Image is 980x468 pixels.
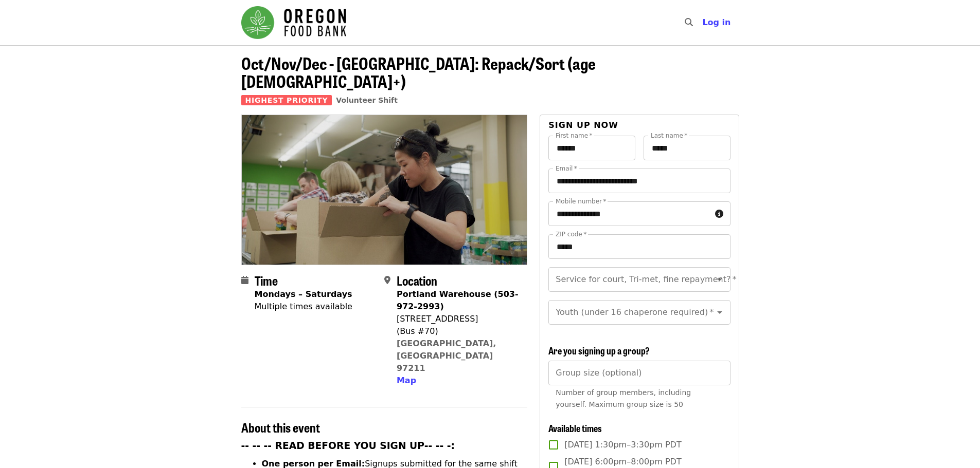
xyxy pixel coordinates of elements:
[241,418,320,436] span: About this event
[242,115,527,264] img: Oct/Nov/Dec - Portland: Repack/Sort (age 8+) organized by Oregon Food Bank
[255,289,352,299] strong: Mondays – Saturdays
[556,198,606,204] label: Mobile number
[556,388,691,408] span: Number of group members, including yourself. Maximum group size is 50
[397,325,519,338] div: (Bus #70)
[712,305,727,320] button: Open
[548,169,730,193] input: Email
[548,344,650,357] span: Are you signing up a group?
[564,439,681,451] span: [DATE] 1:30pm–3:30pm PDT
[548,234,730,259] input: ZIP code
[241,275,248,285] i: calendar icon
[715,209,723,219] i: circle-info icon
[548,201,710,226] input: Mobile number
[241,51,596,93] span: Oct/Nov/Dec - [GEOGRAPHIC_DATA]: Repack/Sort (age [DEMOGRAPHIC_DATA]+)
[255,301,352,313] div: Multiple times available
[397,339,496,373] a: [GEOGRAPHIC_DATA], [GEOGRAPHIC_DATA] 97211
[702,17,730,27] span: Log in
[397,375,416,387] button: Map
[548,361,730,385] input: [object Object]
[685,17,693,27] i: search icon
[556,133,593,139] label: First name
[384,275,390,285] i: map-marker-alt icon
[241,95,332,105] span: Highest Priority
[397,313,519,325] div: [STREET_ADDRESS]
[548,120,618,130] span: Sign up now
[651,133,687,139] label: Last name
[556,231,586,237] label: ZIP code
[644,136,730,160] input: Last name
[712,272,727,287] button: Open
[397,271,437,289] span: Location
[548,421,602,435] span: Available times
[336,96,398,104] a: Volunteer Shift
[397,289,519,311] strong: Portland Warehouse (503-972-2993)
[556,165,577,172] label: Email
[241,6,346,39] img: Oregon Food Bank - Home
[548,136,635,160] input: First name
[255,271,278,289] span: Time
[397,376,416,385] span: Map
[241,440,455,451] strong: -- -- -- READ BEFORE YOU SIGN UP-- -- -:
[699,10,707,35] input: Search
[694,12,739,33] button: Log in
